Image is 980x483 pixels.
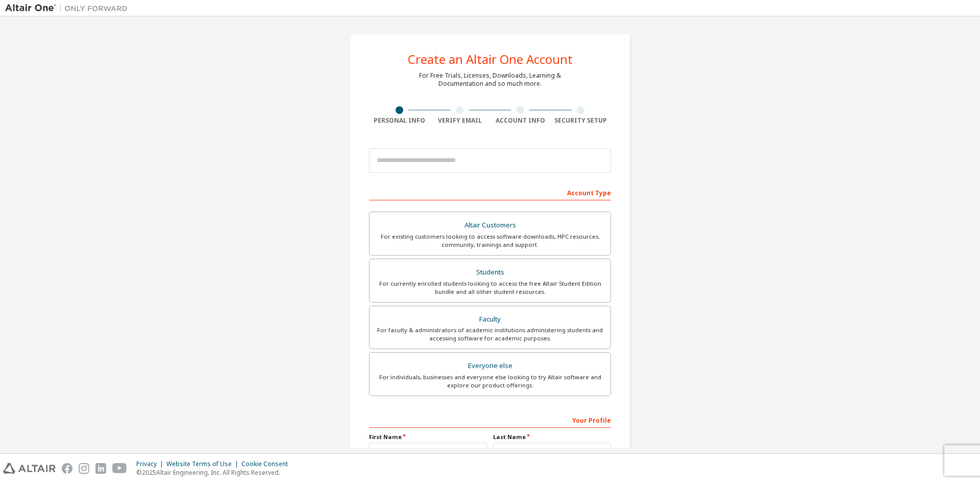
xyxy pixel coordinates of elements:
[376,218,604,233] div: Altair Customers
[5,3,133,13] img: Altair One
[490,117,551,125] div: Account Info
[376,326,604,342] div: For faculty & administrators of academic institutions administering students and accessing softwa...
[430,117,491,125] div: Verify Email
[136,468,294,477] p: © 2025 Altair Engineering, Inc. All Rights Reserved.
[166,460,241,468] div: Website Terms of Use
[551,117,611,125] div: Security Setup
[136,460,166,468] div: Privacy
[376,265,604,280] div: Students
[369,117,430,125] div: Personal Info
[419,72,561,88] div: For Free Trials, Licenses, Downloads, Learning & Documentation and so much more.
[95,463,106,474] img: linkedin.svg
[376,233,604,249] div: For existing customers looking to access software downloads, HPC resources, community, trainings ...
[376,373,604,389] div: For individuals, businesses and everyone else looking to try Altair software and explore our prod...
[369,184,611,200] div: Account Type
[241,460,294,468] div: Cookie Consent
[79,463,89,474] img: instagram.svg
[369,433,487,441] label: First Name
[62,463,72,474] img: facebook.svg
[376,312,604,327] div: Faculty
[408,53,573,65] div: Create an Altair One Account
[376,359,604,373] div: Everyone else
[3,463,56,474] img: altair_logo.svg
[369,411,611,428] div: Your Profile
[112,463,127,474] img: youtube.svg
[376,280,604,296] div: For currently enrolled students looking to access the free Altair Student Edition bundle and all ...
[493,433,611,441] label: Last Name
